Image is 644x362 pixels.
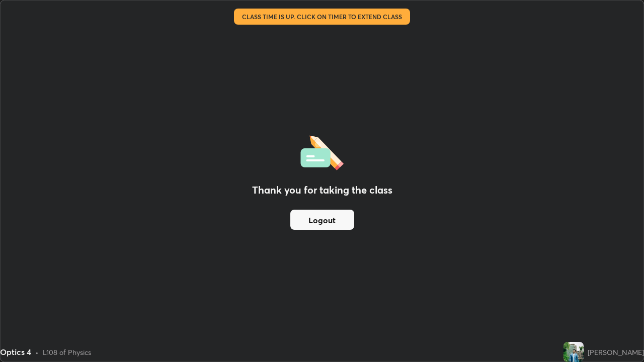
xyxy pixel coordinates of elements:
img: 3039acb2fa3d48028dcb1705d1182d1b.jpg [563,342,584,362]
div: [PERSON_NAME] [588,347,644,357]
button: Logout [290,210,354,230]
img: offlineFeedback.1438e8b3.svg [300,132,344,170]
h2: Thank you for taking the class [252,183,392,198]
div: • [35,347,39,357]
div: L108 of Physics [43,347,91,357]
